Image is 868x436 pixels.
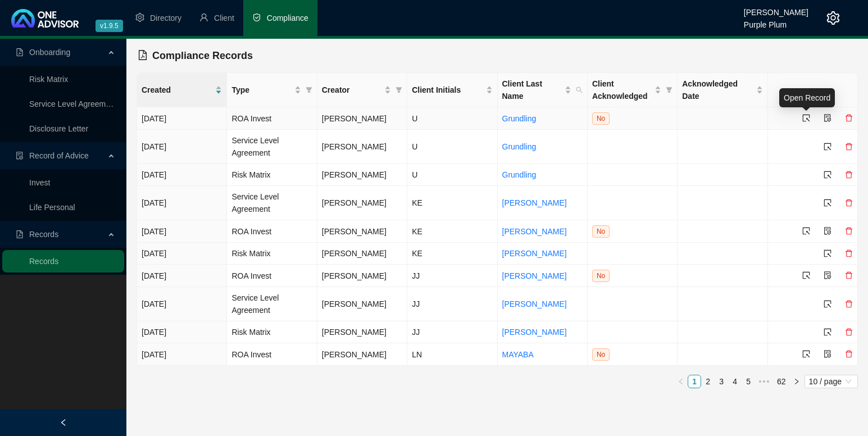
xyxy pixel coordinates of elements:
[407,186,497,220] td: KE
[755,375,773,388] li: Next 5 Pages
[773,375,790,388] li: 62
[231,170,270,179] span: Risk Matrix
[214,13,234,22] span: Client
[674,375,688,388] button: left
[11,9,79,28] img: 2df55531c6924b55f21c4cf5d4484680-logo-light.svg
[407,220,497,243] td: KE
[137,107,227,130] td: [DATE]
[137,186,227,220] td: [DATE]
[845,171,853,179] span: delete
[502,198,567,207] a: [PERSON_NAME]
[779,88,835,107] div: Open Record
[231,227,271,236] span: ROA Invest
[592,78,652,102] span: Client Acknowledged
[664,75,675,105] span: filter
[793,378,800,385] span: right
[826,11,840,25] span: setting
[592,348,610,361] span: No
[60,419,67,426] span: left
[322,249,387,258] span: [PERSON_NAME]
[502,299,567,308] a: [PERSON_NAME]
[674,375,688,388] li: Previous Page
[407,164,497,186] td: U
[498,73,588,107] th: Client Last Name
[845,328,853,336] span: delete
[824,300,831,308] span: select
[29,203,75,212] a: Life Personal
[29,151,89,160] span: Record of Advice
[824,114,831,122] span: file-protect
[306,87,312,93] span: filter
[824,227,831,235] span: file-protect
[407,343,497,366] td: LN
[407,265,497,287] td: JJ
[29,99,117,108] a: Service Level Agreement
[231,192,279,214] span: Service Level Agreement
[802,227,810,235] span: select
[231,293,279,315] span: Service Level Agreement
[322,350,387,359] span: [PERSON_NAME]
[744,15,808,28] div: Purple Plum
[267,13,308,22] span: Compliance
[407,130,497,164] td: U
[845,271,853,279] span: delete
[231,328,270,337] span: Risk Matrix
[137,265,227,287] td: [DATE]
[96,20,123,32] span: v1.9.5
[231,136,279,157] span: Service Level Agreement
[29,230,58,239] span: Records
[576,87,583,93] span: search
[322,198,387,207] span: [PERSON_NAME]
[729,375,741,388] a: 4
[744,3,808,15] div: [PERSON_NAME]
[231,84,292,96] span: Type
[303,81,315,98] span: filter
[322,170,387,179] span: [PERSON_NAME]
[688,375,701,388] li: 1
[588,73,678,107] th: Client Acknowledged
[824,199,831,207] span: select
[824,350,831,358] span: file-protect
[728,375,742,388] li: 4
[502,114,537,123] a: Grundling
[317,73,407,107] th: Creator
[16,152,24,160] span: file-done
[502,142,537,151] a: Grundling
[407,321,497,343] td: JJ
[742,375,755,388] li: 5
[666,87,672,93] span: filter
[231,249,270,258] span: Risk Matrix
[742,375,755,388] a: 5
[322,84,382,96] span: Creator
[688,375,701,388] a: 1
[137,287,227,321] td: [DATE]
[592,112,610,125] span: No
[150,13,181,22] span: Directory
[502,249,567,258] a: [PERSON_NAME]
[755,375,773,388] span: •••
[502,78,562,102] span: Client Last Name
[29,75,68,84] a: Risk Matrix
[29,48,70,57] span: Onboarding
[502,328,567,337] a: [PERSON_NAME]
[715,375,728,388] a: 3
[137,243,227,265] td: [DATE]
[199,13,208,22] span: user
[574,75,585,105] span: search
[227,73,317,107] th: Type
[135,13,144,22] span: setting
[502,227,567,236] a: [PERSON_NAME]
[137,164,227,186] td: [DATE]
[824,171,831,179] span: select
[845,114,853,122] span: delete
[393,81,405,98] span: filter
[502,350,534,359] a: MAYABA
[809,375,853,388] span: 10 / page
[824,271,831,279] span: file-protect
[29,257,58,266] a: Records
[678,73,767,107] th: Acknowledged Date
[231,114,271,123] span: ROA Invest
[407,73,497,107] th: Client Initials
[407,287,497,321] td: JJ
[592,270,610,282] span: No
